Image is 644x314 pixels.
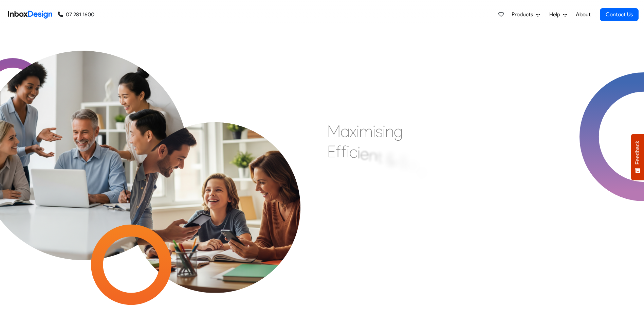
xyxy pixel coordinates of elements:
div: i [357,142,360,163]
div: n [385,121,394,141]
div: i [373,121,375,141]
div: x [350,121,356,141]
div: n [408,155,417,175]
div: a [341,121,350,141]
div: M [327,121,341,141]
a: Products [509,8,543,21]
div: & [386,149,396,170]
div: i [347,141,349,162]
div: E [327,141,336,162]
div: s [375,121,383,141]
a: About [574,8,592,21]
div: c [349,141,357,162]
div: m [359,121,373,141]
span: Feedback [634,141,641,164]
div: t [377,147,382,167]
button: Feedback - Show survey [631,134,644,180]
a: Help [547,8,570,21]
span: Products [512,11,536,19]
div: f [336,141,341,162]
div: n [369,145,377,165]
div: E [400,152,408,172]
div: i [383,121,385,141]
div: i [356,121,359,141]
div: e [360,143,369,164]
div: Maximising Efficient & Engagement, Connecting Schools, Families, and Students. [327,121,492,223]
div: f [341,141,347,162]
a: 07 281 1600 [58,11,94,19]
div: g [417,159,426,179]
span: Help [549,11,563,19]
div: g [394,121,403,141]
a: Contact Us [600,8,639,21]
img: parents_with_child.png [108,80,321,293]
